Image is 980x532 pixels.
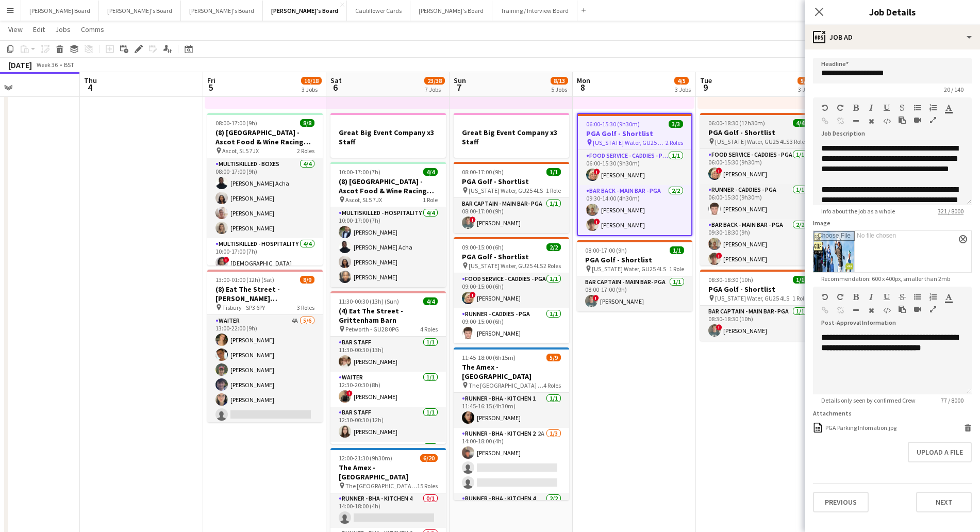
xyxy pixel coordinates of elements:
[551,77,568,85] span: 8/13
[700,184,816,219] app-card-role: Runner - Caddies - PGA1/106:00-15:30 (9h30m)[PERSON_NAME]
[700,306,816,341] app-card-role: Bar Captain - Main Bar- PGA1/108:30-18:30 (10h)![PERSON_NAME]
[470,292,476,298] span: !
[868,104,875,112] button: Italic
[4,23,27,36] a: View
[82,81,97,93] span: 4
[64,61,74,69] div: BST
[708,276,753,284] span: 08:30-18:30 (10h)
[899,293,906,301] button: Strikethrough
[793,119,807,127] span: 4/4
[454,113,569,158] div: Great Big Event Company x3 Staff
[716,168,722,174] span: !
[868,117,875,125] button: Clear Formatting
[454,308,569,343] app-card-role: Runner - Caddies - PGA1/109:00-15:00 (6h)[PERSON_NAME]
[868,293,875,301] button: Italic
[543,381,561,389] span: 4 Roles
[330,113,446,158] app-job-card: Great Big Event Company x3 Staff
[700,219,816,269] app-card-role: Bar Back - Main Bar - PGA2/209:30-18:30 (9h)[PERSON_NAME]![PERSON_NAME]
[330,76,342,85] span: Sat
[423,168,438,176] span: 4/4
[345,196,382,204] span: Ascot, SL5 7JX
[837,104,844,112] button: Redo
[470,217,476,223] span: !
[207,76,215,85] span: Fri
[55,25,71,34] span: Jobs
[330,291,446,444] app-job-card: 11:30-00:30 (13h) (Sun)4/4(4) Eat The Street - Grittenham Barn Petworth - GU28 0PG4 RolesBAR STAF...
[420,454,438,462] span: 6/20
[330,128,446,146] h3: Great Big Event Company x3 Staff
[423,297,438,305] span: 4/4
[410,1,492,21] button: [PERSON_NAME]'s Board
[454,347,569,500] app-job-card: 11:45-18:00 (6h15m)5/9The Amex - [GEOGRAPHIC_DATA] The [GEOGRAPHIC_DATA] - [GEOGRAPHIC_DATA]4 Rol...
[813,409,852,417] label: Attachments
[593,295,599,301] span: !
[492,1,577,21] button: Training / Interview Board
[454,128,569,146] h3: Great Big Event Company x3 Staff
[716,253,722,259] span: !
[715,294,789,302] span: [US_STATE] Water, GU25 4LS
[339,168,380,176] span: 10:00-17:00 (7h)
[938,207,964,215] tcxspan: Call 321 / 8000 via 3CX
[222,304,265,311] span: Tisbury - SP3 6PY
[77,23,108,36] a: Comms
[933,396,972,404] span: 77 / 8000
[417,482,438,490] span: 15 Roles
[469,187,543,194] span: [US_STATE] Water, GU25 4LS
[207,238,323,318] app-card-role: Multiskilled - Hospitality4/410:00-17:00 (7h)![DEMOGRAPHIC_DATA]
[423,196,438,204] span: 1 Role
[34,61,60,69] span: Week 36
[454,76,466,85] span: Sun
[81,25,104,34] span: Comms
[301,77,322,85] span: 16/18
[908,442,972,462] button: Upload a file
[454,237,569,343] app-job-card: 09:00-15:00 (6h)2/2PGA Golf - Shortlist [US_STATE] Water, GU25 4LS2 RolesFood Service - Caddies -...
[462,168,504,176] span: 08:00-17:00 (9h)
[454,362,569,381] h3: The Amex - [GEOGRAPHIC_DATA]
[300,119,314,127] span: 8/8
[21,1,99,21] button: [PERSON_NAME] Board
[586,120,640,128] span: 06:00-15:30 (9h30m)
[29,23,49,36] a: Edit
[929,305,937,313] button: Fullscreen
[339,454,392,462] span: 12:00-21:30 (9h30m)
[454,162,569,233] div: 08:00-17:00 (9h)1/1PGA Golf - Shortlist [US_STATE] Water, GU25 4LS1 RoleBar Captain - Main Bar- P...
[852,306,859,314] button: Horizontal Line
[300,276,314,284] span: 8/9
[546,243,561,251] span: 2/2
[454,393,569,428] app-card-role: Runner - BHA - Kitchen 11/111:45-16:15 (4h30m)[PERSON_NAME]
[825,424,896,431] div: PGA Parking Infomation.jpg
[813,275,958,282] span: Recommendation: 600 x 400px, smaller than 2mb
[700,128,816,137] h3: PGA Golf - Shortlist
[222,147,259,155] span: Ascot, SL5 7JX
[813,207,903,215] span: Info about the job as a whole
[425,86,444,93] div: 7 Jobs
[798,86,814,93] div: 3 Jobs
[8,25,23,34] span: View
[207,113,323,265] div: 08:00-17:00 (9h)8/8(8) [GEOGRAPHIC_DATA] - Ascot Food & Wine Racing Weekend🏇🏼 Ascot, SL5 7JX2 Rol...
[883,104,890,112] button: Underline
[700,113,816,265] div: 06:00-18:30 (12h30m)4/4PGA Golf - Shortlist [US_STATE] Water, GU25 4LS3 RolesFood Service - Caddi...
[578,185,691,235] app-card-role: Bar Back - Main Bar - PGA2/209:30-14:00 (4h30m)[PERSON_NAME]![PERSON_NAME]
[551,86,568,93] div: 5 Jobs
[297,147,314,155] span: 2 Roles
[330,177,446,195] h3: (8) [GEOGRAPHIC_DATA] - Ascot Food & Wine Racing Weekend🏇🏼
[852,293,859,301] button: Bold
[868,306,875,314] button: Clear Formatting
[33,25,45,34] span: Edit
[577,255,692,264] h3: PGA Golf - Shortlist
[330,306,446,325] h3: (4) Eat The Street - Grittenham Barn
[330,407,446,442] app-card-role: BAR STAFF1/112:30-00:30 (12h)[PERSON_NAME]
[577,76,590,85] span: Mon
[330,442,446,477] app-card-role: Waiter1/1
[454,428,569,493] app-card-role: Runner - BHA - Kitchen 22A1/314:00-18:00 (4h)[PERSON_NAME]
[99,1,181,21] button: [PERSON_NAME]'s Board
[700,270,816,341] app-job-card: 08:30-18:30 (10h)1/1PGA Golf - Shortlist [US_STATE] Water, GU25 4LS1 RoleBar Captain - Main Bar- ...
[945,293,952,301] button: Text Color
[469,381,543,389] span: The [GEOGRAPHIC_DATA] - [GEOGRAPHIC_DATA]
[347,1,410,21] button: Cauliflower Cards
[669,120,683,128] span: 3/3
[805,25,980,49] div: Job Ad
[546,187,561,194] span: 1 Role
[899,104,906,112] button: Strikethrough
